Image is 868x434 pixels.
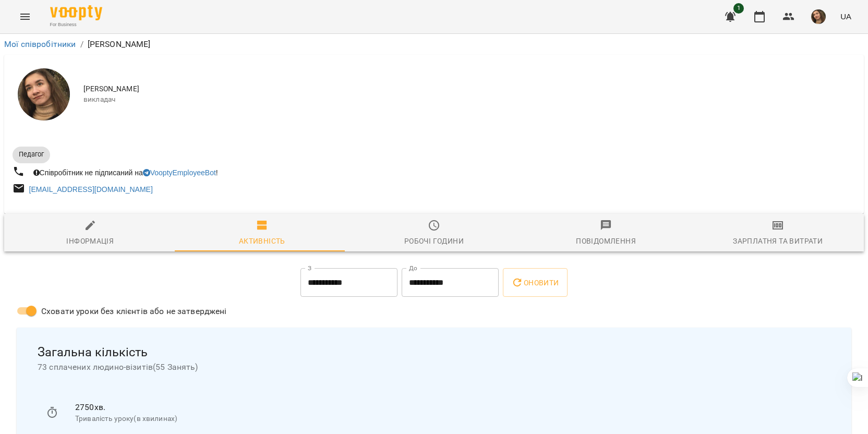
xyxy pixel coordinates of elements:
[733,3,744,14] span: 1
[840,11,851,22] span: UA
[13,150,50,159] span: Педагог
[41,305,227,318] span: Сховати уроки без клієнтів або не затверджені
[31,165,220,180] div: Співробітник не підписаний на !
[83,84,855,94] span: [PERSON_NAME]
[4,39,76,49] a: Мої співробітники
[836,7,855,26] button: UA
[576,235,636,247] div: Повідомлення
[733,235,823,247] div: Зарплатня та Витрати
[88,38,151,51] p: [PERSON_NAME]
[75,401,822,414] p: 2750 хв.
[80,38,83,51] li: /
[811,9,826,24] img: e02786069a979debee2ecc2f3beb162c.jpeg
[66,235,114,247] div: Інформація
[83,94,855,105] span: викладач
[75,414,822,424] p: Тривалість уроку(в хвилинах)
[38,344,830,360] span: Загальна кількість
[511,276,559,289] span: Оновити
[29,185,153,194] a: [EMAIL_ADDRESS][DOMAIN_NAME]
[503,268,567,297] button: Оновити
[50,5,102,20] img: Voopty Logo
[239,235,285,247] div: Активність
[404,235,464,247] div: Робочі години
[38,361,830,373] span: 73 сплачених людино-візитів ( 55 Занять )
[4,38,864,51] nav: breadcrumb
[18,68,70,120] img: Анастасія Іванова
[143,168,216,177] a: VooptyEmployeeBot
[13,4,38,29] button: Menu
[50,21,102,28] span: For Business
